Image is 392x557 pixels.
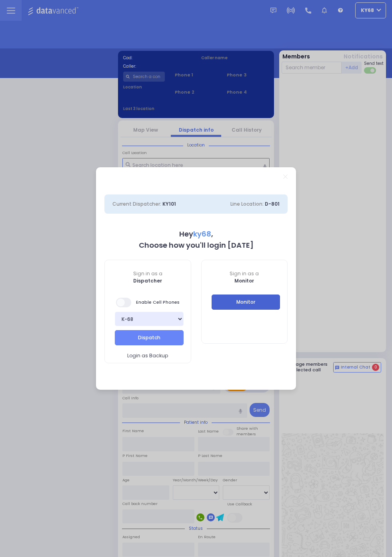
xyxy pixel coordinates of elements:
span: Sign in as a [105,270,191,277]
span: Enable Cell Phones [116,297,180,308]
a: Close [283,174,288,179]
span: ky68 [193,229,211,239]
span: Line Location: [230,200,264,207]
span: D-801 [265,200,280,207]
b: Choose how you'll login [DATE] [139,240,254,250]
span: KY101 [162,200,176,207]
span: Sign in as a [202,270,288,277]
span: Current Dispatcher: [112,200,161,207]
button: Monitor [212,295,280,310]
b: Hey , [179,229,213,239]
b: Dispatcher [133,277,162,284]
b: Monitor [234,277,254,284]
button: Dispatch [115,330,184,345]
span: Login as Backup [127,352,168,359]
